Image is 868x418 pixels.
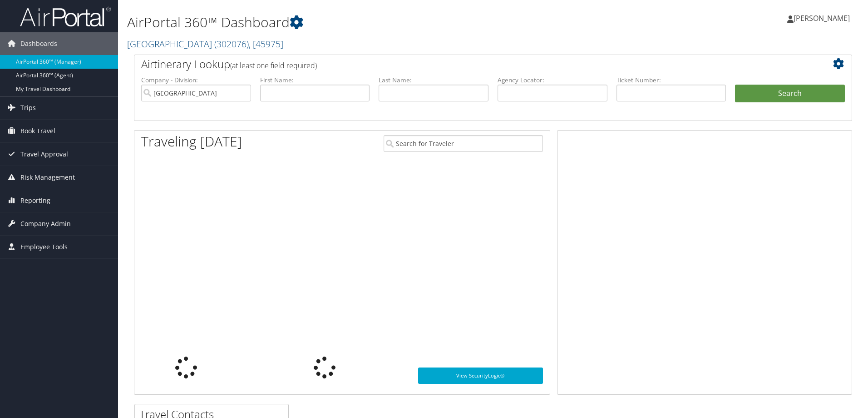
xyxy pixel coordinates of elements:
[214,38,249,50] span: ( 302076 )
[20,212,71,235] span: Company Admin
[141,132,242,151] h1: Traveling [DATE]
[498,76,607,85] label: Agency Locator:
[616,76,726,85] label: Ticket Number:
[735,85,845,103] button: Search
[20,236,68,258] span: Employee Tools
[20,96,36,119] span: Trips
[20,143,68,166] span: Travel Approval
[20,120,55,142] span: Book Travel
[794,13,850,23] span: [PERSON_NAME]
[20,189,50,212] span: Reporting
[141,76,251,85] label: Company - Division:
[249,38,283,50] span: , [ 45975 ]
[260,76,370,85] label: First Name:
[20,166,75,189] span: Risk Management
[418,368,543,384] a: View SecurityLogic®
[20,32,57,55] span: Dashboards
[20,6,111,27] img: airportal-logo.png
[379,76,488,85] label: Last Name:
[230,60,317,71] span: (at least one field required)
[141,56,785,72] h2: Airtinerary Lookup
[384,135,543,152] input: Search for Traveler
[787,5,859,32] a: [PERSON_NAME]
[127,38,283,50] a: [GEOGRAPHIC_DATA]
[127,13,615,32] h1: AirPortal 360™ Dashboard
